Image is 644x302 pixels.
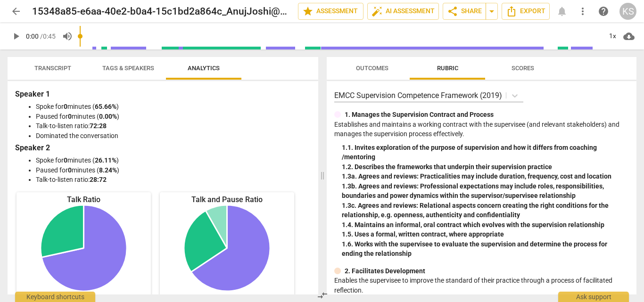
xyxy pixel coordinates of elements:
b: 0.00% [99,113,117,120]
div: 1x [603,29,621,44]
span: compare_arrows [317,290,328,301]
button: KS [619,3,636,20]
div: Keyboard shortcuts [15,292,95,302]
li: Paused for minutes ( ) [36,112,309,122]
div: 1. 4. Maintains an informal, oral contract which evolves with the supervision relationship [342,220,629,230]
div: 1. 2. Describes the frameworks that underpin their supervision practice [342,162,629,172]
span: 0:00 [26,33,39,40]
span: cloud_download [623,31,635,42]
div: 1. 1. Invites exploration of the purpose of supervision and how it differs from coaching /mentoring [342,143,629,162]
li: Talk-to-listen ratio: [36,175,309,185]
span: star [302,6,314,17]
div: 1. 6. Works with the supervisee to evaluate the supervision and determine the process for ending ... [342,239,629,259]
div: 1. 3a. Agrees and reviews: Practicalities may include duration, frequency, cost and location [342,171,629,181]
b: 0 [64,156,67,164]
div: Ask support [558,292,629,302]
span: Export [506,6,545,17]
span: Outcomes [356,65,388,72]
h2: 15348a85-e6aa-40e2-b0a4-15c1bd2a864c_AnujJoshi@Auro(00919966812534)_20250922110755 [32,6,290,17]
span: volume_up [62,31,73,42]
p: 2. Facilitates Development [345,266,425,276]
span: help [598,6,609,17]
b: Speaker 1 [15,90,50,98]
a: Help [595,3,612,20]
button: AI Assessment [367,3,439,20]
button: Share [443,3,486,20]
li: Talk-to-listen ratio: [36,121,309,131]
span: Transcript [34,65,71,72]
button: Export [502,3,550,20]
div: Talk Ratio [17,194,151,205]
span: Tags & Speakers [102,65,154,72]
b: 0 [68,166,72,174]
button: Sharing summary [486,3,498,20]
span: share [447,6,458,17]
span: Rubric [437,65,458,72]
p: Establishes and maintains a working contract with the supervisee (and relevant stakeholders) and ... [334,120,629,139]
b: 26.11% [95,156,116,164]
span: Assessment [302,6,359,17]
div: 1. 3c. Agrees and reviews: Relational aspects concern creating the right conditions for the relat... [342,201,629,220]
b: 72:28 [90,122,107,130]
span: more_vert [577,6,588,17]
div: 1. 5. Uses a formal, written contract, where appropriate [342,229,629,239]
button: Volume [59,28,76,45]
span: arrow_drop_down [486,6,497,17]
span: play_arrow [10,31,22,42]
p: EMCC Supervision Competence Framework (2019) [334,90,502,101]
li: Spoke for minutes ( ) [36,155,309,165]
span: Share [447,6,482,17]
b: 28:72 [90,176,107,183]
div: 1. 3b. Agrees and reviews: Professional expectations may include roles, responsibilities, boundar... [342,181,629,201]
span: arrow_back [10,6,22,17]
p: Enables the supervisee to improve the standard of their practice through a process of facilitated... [334,276,629,295]
span: auto_fix_high [372,6,383,17]
b: 65.66% [95,103,116,110]
b: 0 [64,103,67,110]
button: Assessment [298,3,363,20]
li: Spoke for minutes ( ) [36,102,309,112]
button: Play [8,28,25,45]
span: / 0:45 [40,33,56,40]
b: Speaker 2 [15,143,50,152]
li: Paused for minutes ( ) [36,165,309,175]
span: Analytics [188,65,220,72]
li: Dominated the conversation [36,131,309,141]
div: Talk and Pause Ratio [160,194,295,205]
b: 0 [68,113,72,120]
span: Scores [512,65,534,72]
b: 8.24% [99,166,117,174]
span: AI Assessment [372,6,435,17]
p: 1. Manages the Supervision Contract and Process [345,110,494,120]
